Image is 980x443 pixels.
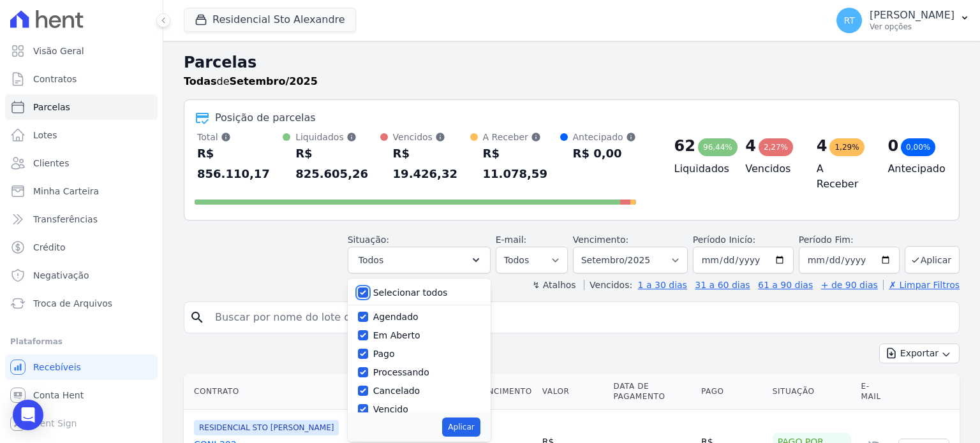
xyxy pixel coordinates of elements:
[33,361,81,374] span: Recebíveis
[33,73,77,85] span: Contratos
[33,269,89,282] span: Negativação
[674,161,725,177] h4: Liquidados
[817,136,828,156] div: 4
[184,374,387,410] th: Contrato
[745,161,796,177] h4: Vencidos
[442,418,480,437] button: Aplicar
[10,334,152,349] div: Plataformas
[584,280,632,290] label: Vencidos:
[817,161,868,192] h4: A Receber
[5,354,158,380] a: Recebíveis
[207,305,954,330] input: Buscar por nome do lote ou do cliente
[373,349,395,359] label: Pago
[189,310,205,325] i: search
[5,94,158,120] a: Parcelas
[758,280,813,290] a: 61 a 90 dias
[184,51,960,74] h2: Parcelas
[698,138,738,156] div: 96,44%
[33,185,99,198] span: Minha Carteira
[745,136,756,156] div: 4
[799,233,900,247] label: Período Fim:
[573,235,628,245] label: Vencimento:
[33,389,84,402] span: Conta Hent
[5,382,158,408] a: Conta Hent
[887,161,939,177] h4: Antecipado
[373,330,420,340] label: Em Aberto
[768,374,856,410] th: Situação
[373,367,429,377] label: Processando
[5,38,158,64] a: Visão Geral
[759,138,793,156] div: 2,27%
[843,16,854,25] span: RT
[695,280,750,290] a: 31 a 60 dias
[870,9,954,22] p: [PERSON_NAME]
[696,374,768,410] th: Pago
[33,157,69,170] span: Clientes
[5,207,158,232] a: Transferências
[901,138,935,156] div: 0,00%
[573,131,636,143] div: Antecipado
[393,143,470,184] div: R$ 19.426,32
[33,241,66,254] span: Crédito
[230,75,318,87] strong: Setembro/2025
[184,74,318,89] p: de
[373,287,448,298] label: Selecionar todos
[33,129,57,142] span: Lotes
[13,400,43,430] div: Open Intercom Messenger
[674,136,695,156] div: 62
[393,131,470,143] div: Vencidos
[373,386,420,396] label: Cancelado
[905,246,960,273] button: Aplicar
[879,344,960,363] button: Exportar
[826,3,980,38] button: RT [PERSON_NAME] Ver opções
[609,374,697,410] th: Data de Pagamento
[829,138,864,156] div: 1,29%
[184,75,217,87] strong: Todas
[5,178,158,204] a: Minha Carteira
[373,404,408,414] label: Vencido
[295,131,380,143] div: Liquidados
[197,131,283,143] div: Total
[295,143,380,184] div: R$ 825.605,26
[496,235,527,245] label: E-mail:
[359,252,383,268] span: Todos
[532,280,575,290] label: ↯ Atalhos
[5,291,158,316] a: Troca de Arquivos
[638,280,687,290] a: 1 a 30 dias
[197,143,283,184] div: R$ 856.110,17
[33,101,70,113] span: Parcelas
[693,235,755,245] label: Período Inicío:
[33,213,98,226] span: Transferências
[483,143,560,184] div: R$ 11.078,59
[5,66,158,92] a: Contratos
[887,136,898,156] div: 0
[856,374,894,410] th: E-mail
[483,131,560,143] div: A Receber
[5,235,158,260] a: Crédito
[348,235,389,245] label: Situação:
[215,110,316,126] div: Posição de parcelas
[870,22,954,32] p: Ver opções
[348,247,491,273] button: Todos
[471,374,537,410] th: Vencimento
[33,45,84,57] span: Visão Geral
[821,280,878,290] a: + de 90 dias
[5,122,158,148] a: Lotes
[33,297,112,310] span: Troca de Arquivos
[5,150,158,176] a: Clientes
[373,312,419,322] label: Agendado
[537,374,609,410] th: Valor
[194,420,339,435] span: RESIDENCIAL STO [PERSON_NAME]
[883,280,960,290] a: ✗ Limpar Filtros
[184,8,356,32] button: Residencial Sto Alexandre
[573,143,636,164] div: R$ 0,00
[5,263,158,288] a: Negativação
